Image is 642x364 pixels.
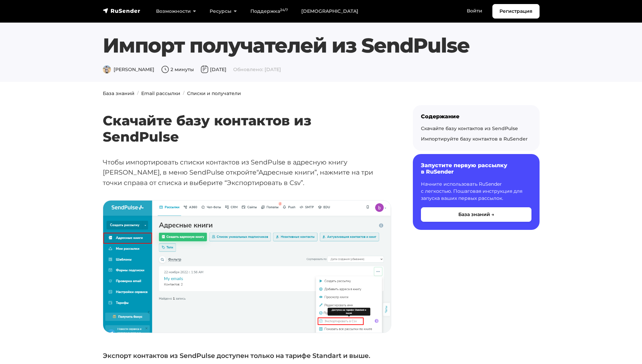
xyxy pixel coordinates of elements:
img: Время чтения [161,65,169,73]
a: Email рассылки [141,90,180,96]
sup: 24/7 [280,8,288,12]
span: [PERSON_NAME] [103,66,154,72]
span: 2 минуты [161,66,194,72]
p: Чтобы импортировать списки контактов из SendPulse в адресную книгу [PERSON_NAME], в меню SendPuls... [103,157,391,188]
nav: breadcrumb [99,90,544,97]
p: Начните использовать RuSender с легкостью. Пошаговая инструкция для запуска ваших первых рассылок. [421,181,531,202]
img: Дата публикации [201,65,209,73]
h2: Скачайте базу контактов из SendPulse [103,93,391,145]
img: RuSender [103,7,141,14]
a: Поддержка24/7 [244,4,295,18]
a: Импортируйте базу контактов в RuSender [421,136,528,142]
a: Списки и получатели [187,90,241,96]
a: База знаний [103,90,134,96]
a: Возможности [149,4,203,18]
div: Содержание [421,113,531,120]
a: Запустите первую рассылку в RuSender Начните использовать RuSender с легкостью. Пошаговая инструк... [413,154,540,230]
a: Скачайте базу контактов из SendPulse [421,125,518,131]
a: Войти [460,4,489,18]
h6: Запустите первую рассылку в RuSender [421,162,531,175]
span: Обновлено: [DATE] [233,66,281,72]
a: [DEMOGRAPHIC_DATA] [295,4,365,18]
h1: Импорт получателей из SendPulse [103,33,540,58]
button: База знаний → [421,207,531,222]
strong: Экспорт контактов из SendPulse доступен только на тарифе Standart и выше. [103,352,370,360]
a: Регистрация [492,4,540,19]
span: [DATE] [201,66,226,72]
a: Ресурсы [203,4,244,18]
